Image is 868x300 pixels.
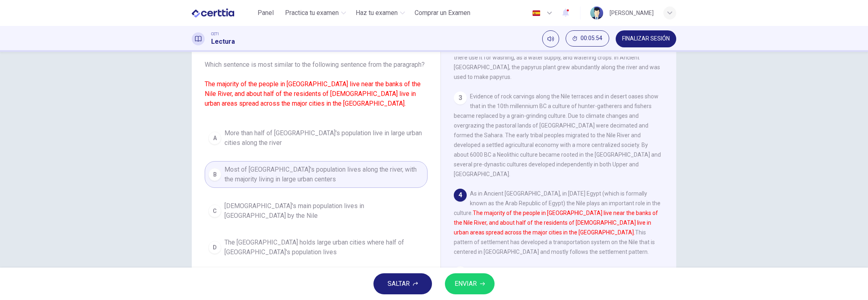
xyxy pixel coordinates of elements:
[455,278,477,289] span: ENVIAR
[454,210,658,236] font: The majority of the people in [GEOGRAPHIC_DATA] live near the banks of the Nile River, and about ...
[454,35,663,80] span: Not only do the people depend on the Nile, but so do many different types of animals. Many of the...
[205,161,428,188] button: BMost of [GEOGRAPHIC_DATA]'s population lives along the river, with the majority living in large ...
[224,201,424,221] span: [DEMOGRAPHIC_DATA]'s main population lives in [GEOGRAPHIC_DATA] by the Nile
[415,8,470,18] span: Comprar un Examen
[566,30,609,47] button: 00:05:54
[610,8,654,18] div: [PERSON_NAME]
[205,125,428,151] button: AMore than half of [GEOGRAPHIC_DATA]'s population live in large urban cities along the river
[531,10,541,16] img: es
[356,8,398,18] span: Haz tu examen
[205,80,421,107] font: The majority of the people in [GEOGRAPHIC_DATA] live near the banks of the Nile River, and about ...
[205,60,428,109] span: Which sentence is most similar to the following sentence from the paragraph?
[373,273,432,294] button: SALTAR
[211,37,235,47] h1: Lectura
[454,93,661,177] span: Evidence of rock carvings along the Nile terraces and in desert oases show that in the 10th mille...
[454,189,467,202] div: 4
[208,168,221,181] div: B
[208,241,221,254] div: D
[192,5,253,21] a: CERTTIA logo
[258,8,274,18] span: Panel
[224,165,424,184] span: Most of [GEOGRAPHIC_DATA]'s population lives along the river, with the majority living in large u...
[192,5,234,21] img: CERTTIA logo
[411,6,474,20] button: Comprar un Examen
[454,190,660,255] span: As in Ancient [GEOGRAPHIC_DATA], in [DATE] Egypt (which is formally known as the Arab Republic of...
[388,278,410,289] span: SALTAR
[454,91,467,104] div: 3
[224,238,424,257] span: The [GEOGRAPHIC_DATA] holds large urban cities where half of [GEOGRAPHIC_DATA]'s population lives
[454,266,467,279] div: 5
[208,132,221,145] div: A
[253,6,279,20] button: Panel
[445,273,495,294] button: ENVIAR
[616,30,676,47] button: FINALIZAR SESIÓN
[205,198,428,224] button: C[DEMOGRAPHIC_DATA]'s main population lives in [GEOGRAPHIC_DATA] by the Nile
[590,6,603,19] img: Profile picture
[208,204,221,217] div: C
[205,234,428,261] button: DThe [GEOGRAPHIC_DATA] holds large urban cities where half of [GEOGRAPHIC_DATA]'s population lives
[282,6,349,20] button: Practica tu examen
[352,6,408,20] button: Haz tu examen
[581,35,602,42] span: 00:05:54
[566,30,609,47] div: Ocultar
[285,8,339,18] span: Practica tu examen
[542,30,559,47] div: Silenciar
[622,36,670,42] span: FINALIZAR SESIÓN
[211,31,219,37] span: CET1
[224,128,424,148] span: More than half of [GEOGRAPHIC_DATA]'s population live in large urban cities along the river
